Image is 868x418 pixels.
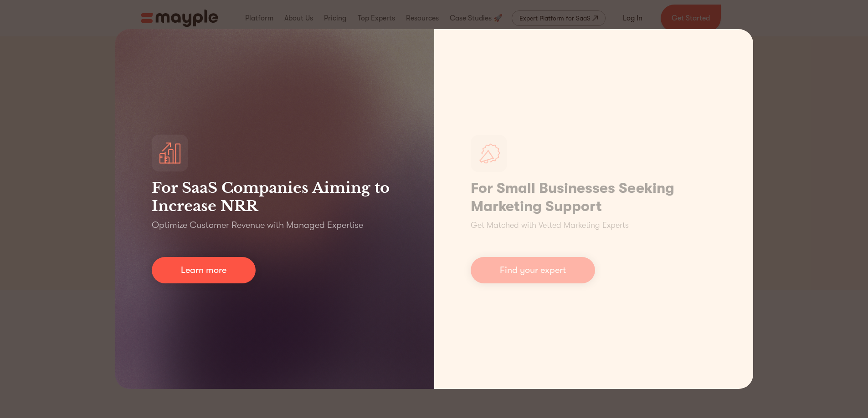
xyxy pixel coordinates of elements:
[471,257,595,283] a: Find your expert
[152,179,398,215] h3: For SaaS Companies Aiming to Increase NRR
[152,257,256,283] a: Learn more
[471,219,629,232] p: Get Matched with Vetted Marketing Experts
[152,219,363,232] p: Optimize Customer Revenue with Managed Expertise
[471,179,717,216] h1: For Small Businesses Seeking Marketing Support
